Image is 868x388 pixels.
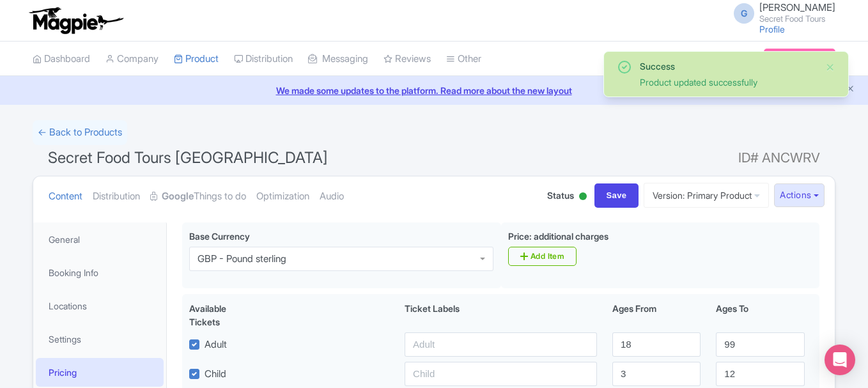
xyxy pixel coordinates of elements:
div: Success [640,59,815,73]
a: Dashboard [33,42,90,77]
a: Add Item [508,247,577,266]
a: GoogleThings to do [150,176,246,217]
a: Version: Primary Product [644,183,769,208]
a: Distribution [234,42,293,77]
a: Reviews [384,42,431,77]
a: Product [174,42,219,77]
a: Distribution [93,176,140,217]
span: Secret Food Tours [GEOGRAPHIC_DATA] [48,148,328,167]
input: Child [405,362,597,386]
a: We made some updates to the platform. Read more about the new layout [8,84,860,97]
a: Company [105,42,159,77]
strong: Google [162,189,194,204]
a: Content [49,176,82,217]
a: Messaging [308,42,368,77]
input: Adult [405,332,597,357]
a: Audio [320,176,344,217]
span: Status [547,189,574,202]
a: ← Back to Products [33,120,127,145]
button: Actions [774,183,825,207]
div: Ages To [708,302,812,329]
label: Price: additional charges [508,229,608,243]
span: G [734,3,754,24]
div: Available Tickets [189,302,258,329]
div: Active [577,187,589,207]
input: Save [594,183,639,208]
div: Ages From [605,302,708,329]
a: Subscription [764,49,835,68]
a: General [36,225,164,254]
button: Close announcement [846,82,855,97]
a: Profile [759,24,785,35]
a: Optimization [256,176,309,217]
button: Close [825,59,835,75]
a: Booking Info [36,258,164,287]
span: ID# ANCWRV [738,145,820,171]
a: Other [446,42,481,77]
a: Locations [36,291,164,320]
a: Pricing [36,358,164,387]
div: GBP - Pound sterling [198,253,286,265]
span: Base Currency [189,231,250,242]
img: logo-ab69f6fb50320c5b225c76a69d11143b.png [26,6,125,35]
span: [PERSON_NAME] [759,1,835,13]
div: Ticket Labels [397,302,605,329]
label: Adult [205,338,227,352]
div: Open Intercom Messenger [825,345,855,375]
label: Child [205,367,226,382]
a: Settings [36,325,164,353]
div: Product updated successfully [640,75,815,89]
small: Secret Food Tours [759,15,835,23]
a: G [PERSON_NAME] Secret Food Tours [726,3,835,23]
